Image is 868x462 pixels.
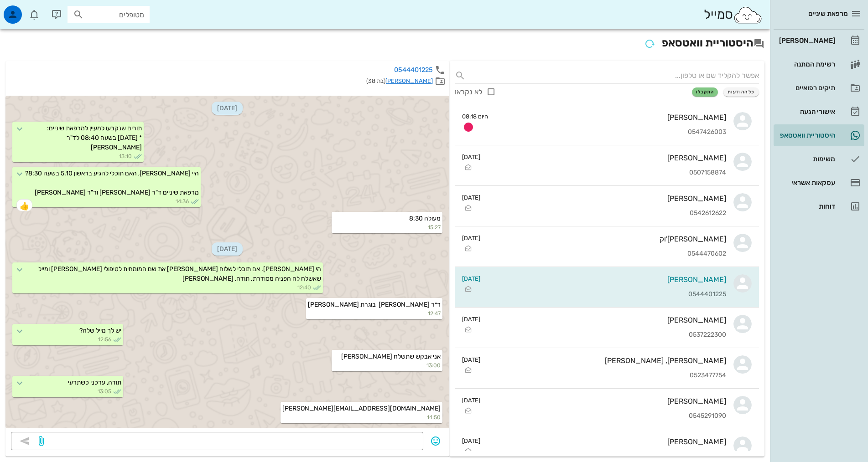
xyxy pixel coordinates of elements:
[98,387,111,395] span: 13:05
[462,153,480,161] small: [DATE]
[5,35,764,52] h2: היסטוריית וואטסאפ
[462,315,480,323] small: [DATE]
[696,89,714,95] span: התקבלו
[47,124,142,151] span: תורים שנקבעו למעיין למרפאת שיניים: * [DATE] בשעה 08:40 לד"ר [PERSON_NAME]
[488,235,726,243] div: [PERSON_NAME]'וק
[774,195,864,217] a: דוחות
[462,274,480,283] small: [DATE]
[333,223,441,231] small: 15:27
[462,355,480,364] small: [DATE]
[488,291,726,298] div: 0544401225
[774,77,864,99] a: תיקים רפואיים
[282,413,441,421] small: 14:50
[488,275,726,284] div: [PERSON_NAME]
[297,283,311,292] span: 12:40
[774,124,864,146] a: היסטוריית וואטסאפ
[777,179,835,186] div: עסקאות אשראי
[488,397,726,406] div: [PERSON_NAME]
[462,436,480,445] small: [DATE]
[394,66,433,74] a: 0544401225
[308,301,441,308] span: ד״ר [PERSON_NAME] בוגרת [PERSON_NAME]
[333,361,441,370] small: 13:00
[341,353,441,360] span: אני אבקש שתשלח [PERSON_NAME]
[212,242,243,256] span: [DATE]
[469,68,759,83] input: אפשר להקליד שם או טלפון...
[488,412,726,420] div: 0545291090
[282,405,441,412] span: [PERSON_NAME][EMAIL_ADDRESS][DOMAIN_NAME]
[462,396,480,405] small: [DATE]
[774,53,864,75] a: רשימת המתנה
[98,335,111,344] span: 12:56
[488,154,726,162] div: [PERSON_NAME]
[692,87,718,97] button: התקבלו
[79,327,121,334] span: יש לך מייל שלה?
[777,84,835,92] div: תיקים רפואיים
[777,203,835,210] div: דוחות
[308,309,441,318] small: 12:47
[462,234,480,242] small: [DATE]
[37,265,321,282] span: הי [PERSON_NAME]. אם תוכלי לשלוח [PERSON_NAME] את שם המומחית לטיפולי [PERSON_NAME] ומייל שאשלח לה...
[777,108,835,115] div: אישורי הגעה
[455,87,482,97] div: לא נקראו
[20,202,29,210] span: 👍
[774,30,864,51] a: [PERSON_NAME]
[723,87,759,97] button: כל ההודעות
[462,112,488,121] small: היום 08:18
[176,197,189,205] span: 14:36
[495,113,726,122] div: [PERSON_NAME]
[495,128,726,136] div: 0547426003
[488,356,726,365] div: [PERSON_NAME], [PERSON_NAME]
[488,372,726,380] div: 0523477754
[777,155,835,163] div: משימות
[777,132,835,139] div: היסטוריית וואטסאפ
[733,6,763,24] img: SmileCloud logo
[488,437,726,446] div: [PERSON_NAME]
[488,250,726,258] div: 0544470602
[68,379,121,386] span: תודה, עדכני כשתדעי
[488,331,726,339] div: 0537222300
[777,61,835,68] div: רשימת המתנה
[119,152,132,160] span: 13:10
[409,215,441,222] span: מעולה 8:30
[27,7,32,13] span: תג
[488,169,726,177] div: 0507158874
[385,77,433,84] a: [PERSON_NAME]
[704,5,763,25] div: סמייל
[366,77,385,84] span: (בת 38)
[728,89,755,95] span: כל ההודעות
[488,194,726,203] div: [PERSON_NAME]
[25,169,199,196] span: היי [PERSON_NAME], האם תוכלי להגיע בראשון 5.10 בשעה 8:30? מרפאת שיניים ד"ר [PERSON_NAME] וד"ר [PE...
[462,193,480,202] small: [DATE]
[774,172,864,194] a: עסקאות אשראי
[777,37,835,44] div: [PERSON_NAME]
[808,10,848,18] span: מרפאת שיניים
[488,316,726,324] div: [PERSON_NAME]
[212,102,243,115] span: [DATE]
[488,210,726,217] div: 0542612622
[774,148,864,170] a: משימות
[774,101,864,123] a: אישורי הגעה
